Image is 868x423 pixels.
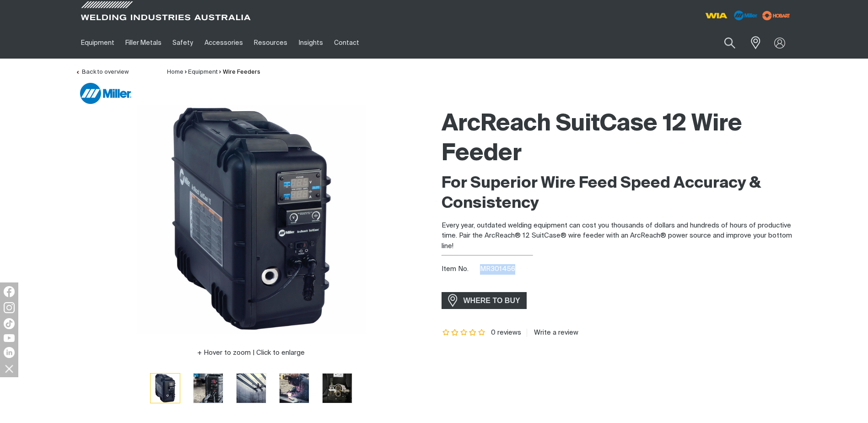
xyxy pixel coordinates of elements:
[322,373,352,403] button: Go to slide 5
[120,27,167,59] a: Filler Metals
[167,27,199,59] a: Safety
[491,329,521,336] span: 0 reviews
[223,69,260,75] a: Wire Feeders
[75,27,614,59] nav: Main
[442,330,486,336] span: Rating: {0}
[442,292,527,309] a: WHERE TO BUY
[702,32,745,54] input: Product name or item number...
[442,264,479,275] span: Item No.
[167,69,183,75] a: Home
[329,27,365,59] a: Contact
[199,27,248,59] a: Accessories
[151,374,180,403] img: ArcReach SuitCase 12
[192,347,310,358] button: Hover to zoom | Click to enlarge
[193,373,223,403] button: Go to slide 2
[480,266,515,272] span: MR301456
[4,286,15,297] img: Facebook
[1,361,17,376] img: hide socials
[760,9,793,22] img: miller
[442,109,793,169] h1: ArcReach SuitCase 12 Wire Feeder
[442,221,793,252] p: Every year, outdated welding equipment can cost you thousands of dollars and hundreds of hours of...
[137,105,366,334] img: ArcReach SuitCase 12
[442,174,793,214] h2: For Superior Wire Feed Speed Accuracy & Consistency
[458,293,526,308] span: WHERE TO BUY
[714,32,745,54] button: Search products
[4,318,15,329] img: TikTok
[80,83,131,104] img: Miller
[188,69,218,75] a: Equipment
[194,374,223,403] img: ArcReach SuitCase 12
[236,373,266,403] button: Go to slide 3
[323,374,352,403] img: ArcReach SuitCase 12
[4,302,15,313] img: Instagram
[4,347,15,358] img: LinkedIn
[75,69,129,75] a: Back to overview of Wire Feeders
[280,374,309,403] img: ArcReach SuitCase 12
[527,329,578,337] a: Write a review
[248,27,293,59] a: Resources
[4,334,15,342] img: YouTube
[293,27,328,59] a: Insights
[237,374,266,403] img: ArcReach SuitCase 12
[279,373,309,403] button: Go to slide 4
[167,68,260,77] nav: Breadcrumb
[150,373,180,403] button: Go to slide 1
[75,27,120,59] a: Equipment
